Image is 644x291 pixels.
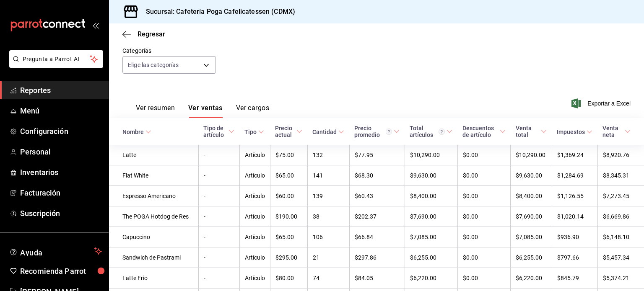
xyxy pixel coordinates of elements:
[552,165,597,186] td: $1,284.69
[20,146,102,157] span: Personal
[405,247,457,268] td: $6,255.00
[552,268,597,288] td: $845.79
[511,165,552,186] td: $9,630.00
[307,186,349,206] td: 139
[198,247,239,268] td: -
[349,268,405,288] td: $84.05
[20,265,102,277] span: Recomienda Parrot
[236,104,270,118] button: Ver cargos
[122,48,216,54] label: Categorías
[405,165,457,186] td: $9,630.00
[307,145,349,165] td: 132
[312,129,344,135] span: Cantidad
[270,247,307,268] td: $295.00
[597,145,644,165] td: $8,920.76
[20,246,91,256] span: Ayuda
[198,145,239,165] td: -
[198,165,239,186] td: -
[354,125,400,138] span: Precio promedio
[349,206,405,227] td: $202.37
[270,186,307,206] td: $60.00
[349,247,405,268] td: $297.86
[20,105,102,116] span: Menú
[552,227,597,247] td: $936.90
[349,227,405,247] td: $66.84
[92,22,99,28] button: open_drawer_menu
[270,206,307,227] td: $190.00
[122,129,151,135] span: Nombre
[138,30,165,38] span: Regresar
[122,129,144,135] div: Nombre
[136,104,269,118] div: navigation tabs
[552,206,597,227] td: $1,020.14
[597,165,644,186] td: $8,345.31
[239,268,270,288] td: Artículo
[198,186,239,206] td: -
[597,247,644,268] td: $5,457.34
[457,247,511,268] td: $0.00
[198,227,239,247] td: -
[597,227,644,247] td: $6,148.10
[109,165,198,186] td: Flat White
[203,125,234,138] span: Tipo de artículo
[203,125,227,138] div: Tipo de artículo
[270,165,307,186] td: $65.00
[239,247,270,268] td: Artículo
[23,55,90,64] span: Pregunta a Parrot AI
[405,227,457,247] td: $7,085.00
[239,186,270,206] td: Artículo
[597,206,644,227] td: $6,669.86
[405,206,457,227] td: $7,690.00
[405,268,457,288] td: $6,220.00
[307,268,349,288] td: 74
[354,125,392,138] div: Precio promedio
[109,227,198,247] td: Capuccino
[552,186,597,206] td: $1,126.55
[270,227,307,247] td: $65.00
[405,145,457,165] td: $10,290.00
[307,247,349,268] td: 21
[136,104,175,118] button: Ver resumen
[410,125,445,138] div: Total artículos
[457,268,511,288] td: $0.00
[511,206,552,227] td: $7,690.00
[597,268,644,288] td: $5,374.21
[405,186,457,206] td: $8,400.00
[20,126,102,137] span: Configuración
[20,187,102,198] span: Facturación
[307,165,349,186] td: 141
[557,129,585,135] div: Impuestos
[312,129,337,135] div: Cantidad
[511,186,552,206] td: $8,400.00
[20,167,102,178] span: Inventarios
[122,30,165,38] button: Regresar
[557,129,592,135] span: Impuestos
[244,129,257,135] div: Tipo
[109,206,198,227] td: The POGA Hotdog de Res
[239,227,270,247] td: Artículo
[462,125,498,138] div: Descuentos de artículo
[275,125,302,138] span: Precio actual
[511,145,552,165] td: $10,290.00
[349,145,405,165] td: $77.95
[386,129,392,135] svg: Precio promedio = Total artículos / cantidad
[516,125,547,138] span: Venta total
[410,125,452,138] span: Total artículos
[270,268,307,288] td: $80.00
[511,227,552,247] td: $7,085.00
[349,186,405,206] td: $60.43
[602,125,631,138] span: Venta neta
[239,145,270,165] td: Artículo
[109,186,198,206] td: Espresso Americano
[139,7,295,17] h3: Sucursal: Cafetería Poga Cafelicatessen (CDMX)
[239,206,270,227] td: Artículo
[349,165,405,186] td: $68.30
[20,208,102,219] span: Suscripción
[573,98,631,108] button: Exportar a Excel
[597,186,644,206] td: $7,273.45
[128,61,179,69] span: Elige las categorías
[462,125,506,138] span: Descuentos de artículo
[6,61,103,70] a: Pregunta a Parrot AI
[307,206,349,227] td: 38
